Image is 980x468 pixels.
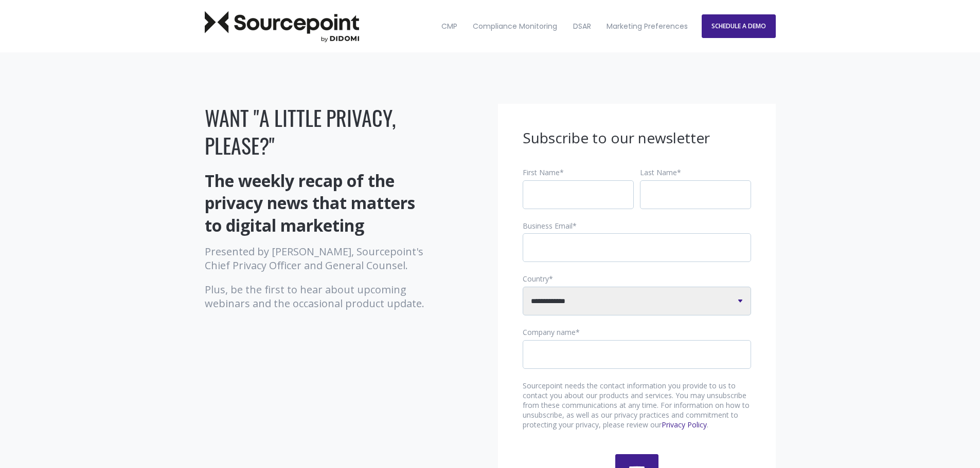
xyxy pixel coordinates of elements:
[205,170,415,236] strong: The weekly recap of the privacy news that matters to digital marketing
[640,167,677,177] span: Last Name
[662,420,707,429] a: Privacy Policy
[523,381,751,430] p: Sourcepoint needs the contact information you provide to us to contact you about our products and...
[566,5,598,48] a: DSAR
[205,104,434,159] h1: WANT "A LITTLE PRIVACY, PLEASE?"
[205,11,359,42] img: Sourcepoint Logo Dark
[435,5,695,48] nav: Desktop navigation
[523,128,751,148] h3: Subscribe to our newsletter
[523,221,573,231] span: Business Email
[600,5,694,48] a: Marketing Preferences
[466,5,564,48] a: Compliance Monitoring
[523,327,576,337] span: Company name
[205,245,434,272] p: Presented by [PERSON_NAME], Sourcepoint's Chief Privacy Officer and General Counsel.
[523,167,560,177] span: First Name
[435,5,464,48] a: CMP
[702,14,776,38] a: SCHEDULE A DEMO
[205,283,434,310] p: Plus, be the first to hear about upcoming webinars and the occasional product update.
[523,274,549,284] span: Country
